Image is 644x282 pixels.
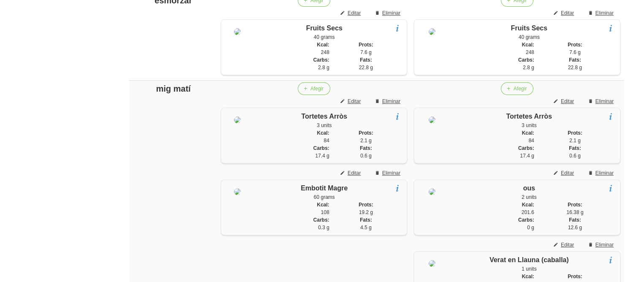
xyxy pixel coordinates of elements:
span: Editar [348,169,361,177]
button: Eliminar [370,167,407,179]
span: Eliminar [595,169,614,177]
button: Afegir [298,82,330,95]
strong: Kcal: [522,202,534,208]
span: 0 g [527,225,534,230]
span: 3 units [522,122,536,128]
span: 3 units [317,122,332,128]
span: 12.6 g [568,225,582,230]
button: Eliminar [370,7,407,19]
button: Eliminar [583,7,620,19]
img: 8ea60705-12ae-42e8-83e1-4ba62b1261d5%2Ffoods%2F35747-tortetes-jpg.jpg [429,117,435,123]
strong: Kcal: [522,130,534,136]
img: 8ea60705-12ae-42e8-83e1-4ba62b1261d5%2Ffoods%2F58016-caballa-transparente-png.png [429,260,435,267]
span: 248 [321,49,329,55]
span: 2.1 g [569,138,581,144]
span: 17.4 g [315,153,329,159]
span: Eliminar [595,9,614,17]
span: 16.38 g [566,209,583,215]
span: Afegir [514,85,527,92]
span: Verat en Llauna (caballa) [489,256,569,263]
span: 0.3 g [318,225,329,230]
span: 84 [323,138,329,144]
span: Tortetes Arròs [506,113,552,120]
button: Editar [548,167,581,179]
span: 7.6 g [360,49,372,55]
strong: Kcal: [522,274,534,279]
span: 40 grams [519,34,540,40]
strong: Kcal: [317,42,329,48]
button: Editar [335,167,367,179]
strong: Prots: [568,202,582,208]
span: Fruits Secs [306,24,342,32]
span: 108 [321,209,329,215]
span: Eliminar [382,9,400,17]
span: 17.4 g [520,153,534,159]
span: 84 [528,138,534,144]
button: Eliminar [583,95,620,108]
span: 2.8 g [523,65,534,70]
span: Embotit Magre [301,184,348,192]
strong: Prots: [568,274,582,279]
button: Editar [548,7,581,19]
strong: Fats: [569,57,581,63]
strong: Carbs: [313,145,329,151]
span: Tortetes Arròs [302,113,347,120]
img: 8ea60705-12ae-42e8-83e1-4ba62b1261d5%2Ffoods%2F11072-pernil-i-llom-jpg.jpg [234,188,241,195]
span: 248 [526,49,534,55]
strong: Kcal: [317,130,329,136]
button: Editar [335,7,367,19]
button: Eliminar [583,239,620,251]
strong: Carbs: [313,217,329,223]
button: Afegir [501,82,533,95]
strong: Prots: [568,130,582,136]
strong: Fats: [360,57,372,63]
button: Eliminar [370,95,407,108]
span: Editar [561,9,574,17]
span: 2.8 g [318,65,329,70]
span: Editar [348,98,361,105]
strong: Carbs: [518,145,534,151]
img: 8ea60705-12ae-42e8-83e1-4ba62b1261d5%2Ffoods%2F63453-fruits-secs-jpg.jpg [234,28,241,35]
img: 8ea60705-12ae-42e8-83e1-4ba62b1261d5%2Ffoods%2F97164-ous-jpg.jpg [429,188,435,195]
button: Editar [548,95,581,108]
span: Fruits Secs [511,24,547,32]
strong: Fats: [569,145,581,151]
strong: Prots: [359,42,373,48]
span: ous [523,184,535,192]
img: 8ea60705-12ae-42e8-83e1-4ba62b1261d5%2Ffoods%2F35747-tortetes-jpg.jpg [234,117,241,123]
span: Editar [561,241,574,249]
span: 60 grams [314,194,335,200]
strong: Kcal: [317,202,329,208]
button: Editar [548,239,581,251]
span: 201.6 [522,209,534,215]
span: 2.1 g [360,138,372,144]
strong: Kcal: [522,42,534,48]
span: 2 units [522,194,536,200]
span: 0.6 g [360,153,372,159]
button: Editar [335,95,367,108]
span: 4.5 g [360,225,372,230]
strong: Fats: [360,145,372,151]
button: Eliminar [583,167,620,179]
span: 40 grams [314,34,335,40]
strong: Prots: [568,42,582,48]
strong: Fats: [569,217,581,223]
span: Eliminar [382,98,400,105]
span: Editar [348,9,361,17]
span: 1 units [522,266,536,272]
span: Editar [561,98,574,105]
span: Editar [561,169,574,177]
strong: Fats: [360,217,372,223]
div: mig matí [133,82,214,95]
img: 8ea60705-12ae-42e8-83e1-4ba62b1261d5%2Ffoods%2F63453-fruits-secs-jpg.jpg [429,28,435,35]
span: 7.6 g [569,49,581,55]
span: 0.6 g [569,153,581,159]
span: Afegir [310,85,323,92]
strong: Prots: [359,202,373,208]
span: Eliminar [595,98,614,105]
strong: Carbs: [518,217,534,223]
span: Eliminar [382,169,400,177]
span: 19.2 g [359,209,373,215]
strong: Prots: [359,130,373,136]
span: 22.8 g [568,65,582,70]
